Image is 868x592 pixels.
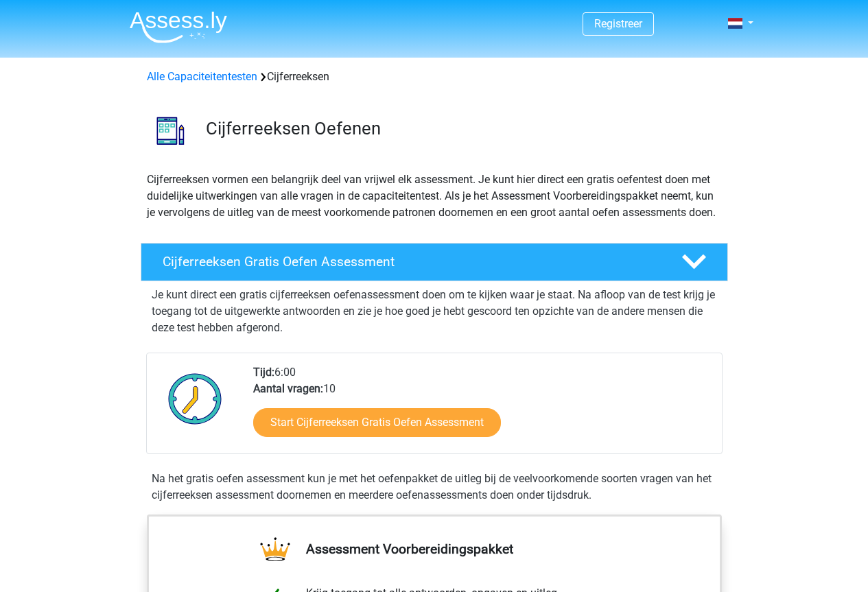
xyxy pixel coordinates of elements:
img: Assessly [130,11,227,43]
p: Cijferreeksen vormen een belangrijk deel van vrijwel elk assessment. Je kunt hier direct een grat... [147,171,722,221]
div: Cijferreeksen [141,69,727,85]
b: Aantal vragen: [253,382,323,395]
div: Na het gratis oefen assessment kun je met het oefenpakket de uitleg bij de veelvoorkomende soorte... [146,471,723,504]
a: Start Cijferreeksen Gratis Oefen Assessment [253,408,501,437]
b: Tijd: [253,366,274,379]
a: Alle Capaciteitentesten [147,70,257,83]
img: cijferreeksen [141,102,200,160]
p: Je kunt direct een gratis cijferreeksen oefenassessment doen om te kijken waar je staat. Na afloo... [152,287,717,336]
a: Cijferreeksen Gratis Oefen Assessment [135,243,734,281]
h4: Cijferreeksen Gratis Oefen Assessment [163,254,659,270]
h3: Cijferreeksen Oefenen [206,118,717,139]
div: 6:00 10 [243,364,721,453]
img: Klok [161,364,230,433]
a: Registreer [594,17,642,30]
